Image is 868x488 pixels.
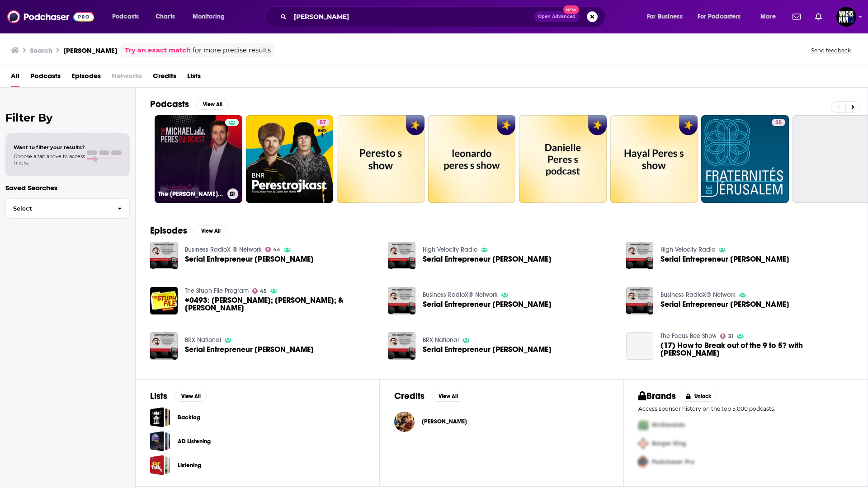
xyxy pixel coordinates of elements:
img: Serial Entrepreneur Michael Peres [388,332,415,360]
img: Third Pro Logo [635,453,652,471]
span: Networks [112,69,142,87]
button: Michael PeresMichael Peres [394,407,609,436]
h2: Filter By [5,111,130,124]
a: Serial Entrepreneur Michael Peres [660,255,789,263]
span: For Podcasters [698,10,741,23]
h2: Brands [638,390,676,402]
h2: Episodes [150,225,187,236]
a: CreditsView All [394,390,464,402]
span: Serial Entrepreneur [PERSON_NAME] [660,255,789,263]
a: AD Listening [178,436,211,446]
span: #0493: [PERSON_NAME]; [PERSON_NAME]; & [PERSON_NAME] [185,296,377,312]
a: Try an exact match [125,45,191,56]
span: 57 [320,118,326,127]
span: Serial Entrepreneur [PERSON_NAME] [660,300,789,308]
h3: The [PERSON_NAME] Podcast [158,190,224,198]
a: The Focus Bee Show [660,332,717,340]
button: Open AdvancedNew [534,11,580,22]
a: 57 [246,115,334,203]
a: 35 [772,119,785,126]
img: Serial Entrepreneur Michael Peres [388,287,415,314]
a: Charts [150,9,180,24]
a: (17) How to Break out of the 9 to 5? with Michael Peres [660,342,853,357]
a: Michael Peres [422,418,467,425]
img: Serial Entrepreneur Michael Peres [626,287,654,314]
a: Business RadioX® Network [423,291,498,299]
button: open menu [641,9,694,24]
span: All [11,69,19,87]
img: First Pro Logo [635,416,652,434]
a: Listening [150,455,170,475]
a: AD Listening [150,431,170,451]
button: open menu [186,9,236,24]
span: Lists [187,69,201,87]
a: Backlog [150,407,170,427]
img: Second Pro Logo [635,434,652,453]
button: open menu [754,9,787,24]
a: The [PERSON_NAME] Podcast [155,115,242,203]
img: Serial Entrepreneur Michael Peres [626,242,654,269]
a: BRX National [423,336,459,344]
a: BRX National [185,336,221,344]
span: Serial Entrepreneur [PERSON_NAME] [185,255,314,263]
button: open menu [106,9,151,24]
button: View All [432,391,464,402]
span: New [563,5,580,14]
h2: Credits [394,390,425,402]
span: [PERSON_NAME] [422,418,467,425]
a: Listening [178,460,201,470]
span: Serial Entrepreneur [PERSON_NAME] [423,346,552,353]
button: Send feedback [808,47,854,54]
img: Serial Entrepreneur Michael Peres [388,242,415,269]
img: Serial Entrepreneur Michael Peres [150,242,178,269]
span: More [760,10,776,23]
span: Podcasts [112,10,139,23]
img: Serial Entrepreneur Michael Peres [150,332,178,360]
span: Want to filter your results? [14,144,85,150]
a: Serial Entrepreneur Michael Peres [185,346,314,353]
img: Michael Peres [394,412,415,432]
h3: Search [30,46,52,55]
span: Choose a tab above to access filters. [14,153,85,166]
button: View All [196,99,229,110]
span: 35 [775,118,782,127]
a: Credits [153,69,176,87]
span: McDonalds [652,421,685,429]
button: Show profile menu [836,7,856,27]
button: open menu [692,9,754,24]
button: Unlock [679,391,718,402]
button: View All [175,391,207,402]
h2: Lists [150,390,167,402]
a: Serial Entrepreneur Michael Peres [423,346,552,353]
h3: [PERSON_NAME] [63,46,118,55]
img: Podchaser - Follow, Share and Rate Podcasts [7,8,94,25]
span: Serial Entrepreneur [PERSON_NAME] [423,255,552,263]
h2: Podcasts [150,99,189,110]
img: #0493: Rod Pyle; Michael Peres; & Stuart Nulman [150,287,178,314]
a: Serial Entrepreneur Michael Peres [185,255,314,263]
button: Select [5,198,130,219]
a: Business RadioX ® Network [185,246,262,253]
a: Serial Entrepreneur Michael Peres [660,300,789,308]
span: Podchaser Pro [652,458,694,466]
a: 44 [265,247,281,252]
span: Serial Entrepreneur [PERSON_NAME] [185,346,314,353]
a: High Velocity Radio [660,246,715,253]
span: 44 [273,248,280,252]
span: 31 [728,334,733,338]
a: 35 [701,115,789,203]
a: Podcasts [30,69,61,87]
span: for more precise results [193,45,271,56]
a: PodcastsView All [150,99,229,110]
